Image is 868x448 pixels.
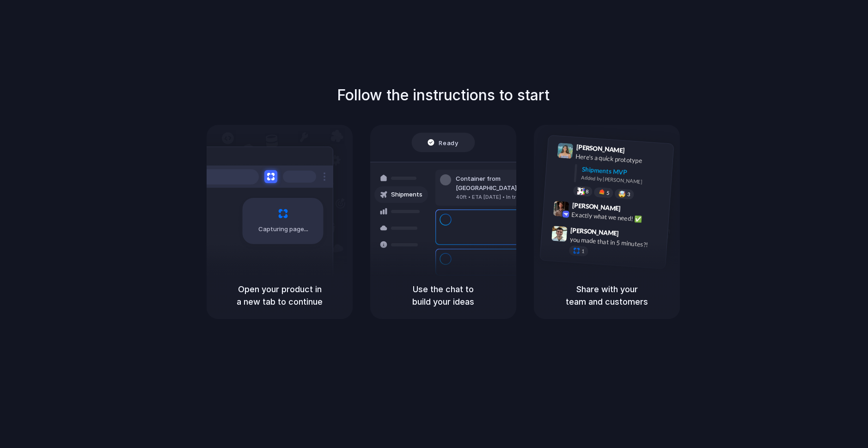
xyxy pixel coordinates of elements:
div: Exactly what we need! ✅ [571,209,664,225]
div: Added by [PERSON_NAME] [581,174,666,187]
span: [PERSON_NAME] [576,142,625,155]
div: Container from [GEOGRAPHIC_DATA] [456,174,556,192]
div: Shipments MVP [581,165,667,180]
span: [PERSON_NAME] [572,200,621,214]
span: 9:42 AM [623,204,642,215]
span: Shipments [391,190,422,199]
h5: Open your product in a new tab to continue [218,283,342,308]
div: 🤯 [618,190,626,197]
span: 9:41 AM [628,147,647,158]
h5: Use the chat to build your ideas [381,283,505,308]
span: Ready [439,138,458,147]
span: [PERSON_NAME] [570,225,619,239]
div: 40ft • ETA [DATE] • In transit [456,193,556,201]
div: Here's a quick prototype [575,152,668,167]
div: you made that in 5 minutes?! [569,234,662,250]
span: Capturing page [258,225,310,234]
h1: Follow the instructions to start [337,84,550,106]
span: 1 [581,249,585,254]
span: 8 [586,189,589,194]
span: 3 [627,192,630,197]
h5: Share with your team and customers [545,283,669,308]
span: 9:47 AM [622,229,641,240]
span: 5 [606,190,610,196]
